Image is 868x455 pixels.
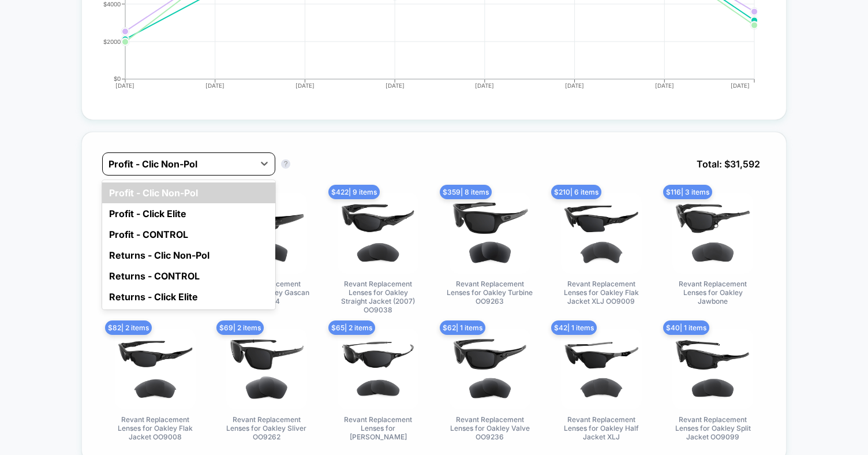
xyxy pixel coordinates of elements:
[328,320,375,335] span: $ 65 | 2 items
[447,279,533,305] span: Revant Replacement Lenses for Oakley Turbine OO9263
[558,279,645,305] span: Revant Replacement Lenses for Oakley Flak Jacket XLJ OO9009
[103,38,121,45] tspan: $2000
[672,329,753,409] img: Revant Replacement Lenses for Oakley Split Jacket OO9099
[103,1,121,8] tspan: $4000
[558,415,645,441] span: Revant Replacement Lenses for Oakley Half Jacket XLJ
[205,82,225,89] tspan: [DATE]
[102,182,275,203] div: Profit - Clic Non-Pol
[475,82,494,89] tspan: [DATE]
[115,329,196,409] img: Revant Replacement Lenses for Oakley Flak Jacket OO9008
[440,320,485,335] span: $ 62 | 1 items
[450,193,530,274] img: Revant Replacement Lenses for Oakley Turbine OO9263
[663,320,709,335] span: $ 40 | 1 items
[551,320,597,335] span: $ 42 | 1 items
[669,279,756,305] span: Revant Replacement Lenses for Oakley Jawbone
[565,82,584,89] tspan: [DATE]
[112,415,199,441] span: Revant Replacement Lenses for Oakley Flak Jacket OO9008
[102,245,275,266] div: Returns - Clic Non-Pol
[328,185,380,199] span: $ 422 | 9 items
[335,279,421,314] span: Revant Replacement Lenses for Oakley Straight Jacket (2007) OO9038
[669,415,756,441] span: Revant Replacement Lenses for Oakley Split Jacket OO9099
[338,329,418,409] img: Revant Replacement Lenses for Oakley Juliet
[102,266,275,286] div: Returns - CONTROL
[102,203,275,224] div: Profit - Click Elite
[226,329,307,409] img: Revant Replacement Lenses for Oakley Sliver OO9262
[663,185,712,199] span: $ 116 | 3 items
[115,82,134,89] tspan: [DATE]
[105,320,152,335] span: $ 82 | 2 items
[223,415,310,441] span: Revant Replacement Lenses for Oakley Sliver OO9262
[114,76,121,83] tspan: $0
[691,152,766,176] span: Total: $ 31,592
[335,415,421,441] span: Revant Replacement Lenses for [PERSON_NAME]
[551,185,601,199] span: $ 210 | 6 items
[672,193,753,274] img: Revant Replacement Lenses for Oakley Jawbone
[295,82,315,89] tspan: [DATE]
[561,329,642,409] img: Revant Replacement Lenses for Oakley Half Jacket XLJ
[386,82,405,89] tspan: [DATE]
[440,185,492,199] span: $ 359 | 8 items
[102,286,275,307] div: Returns - Click Elite
[447,415,533,441] span: Revant Replacement Lenses for Oakley Valve OO9236
[450,329,530,409] img: Revant Replacement Lenses for Oakley Valve OO9236
[281,159,290,169] button: ?
[338,193,418,274] img: Revant Replacement Lenses for Oakley Straight Jacket (2007) OO9038
[102,224,275,245] div: Profit - CONTROL
[216,320,264,335] span: $ 69 | 2 items
[731,82,750,89] tspan: [DATE]
[655,82,674,89] tspan: [DATE]
[561,193,642,274] img: Revant Replacement Lenses for Oakley Flak Jacket XLJ OO9009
